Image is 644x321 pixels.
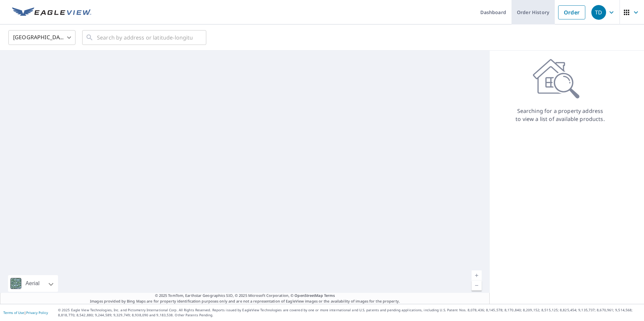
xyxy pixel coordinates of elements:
a: Order [558,5,585,19]
div: TD [591,5,606,20]
div: Aerial [23,275,42,292]
span: © 2025 TomTom, Earthstar Geographics SIO, © 2025 Microsoft Corporation, © [155,293,335,299]
img: EV Logo [12,7,91,17]
div: Aerial [8,275,58,292]
input: Search by address or latitude-longitude [97,28,193,47]
p: | [3,311,48,315]
a: Terms [324,293,335,298]
div: [GEOGRAPHIC_DATA] [8,28,75,47]
a: Privacy Policy [26,310,48,315]
a: Current Level 5, Zoom Out [472,280,482,291]
p: © 2025 Eagle View Technologies, Inc. and Pictometry International Corp. All Rights Reserved. Repo... [58,308,641,318]
a: OpenStreetMap [294,293,323,298]
p: Searching for a property address to view a list of available products. [515,107,605,123]
a: Terms of Use [3,310,24,315]
a: Current Level 5, Zoom In [472,270,482,280]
